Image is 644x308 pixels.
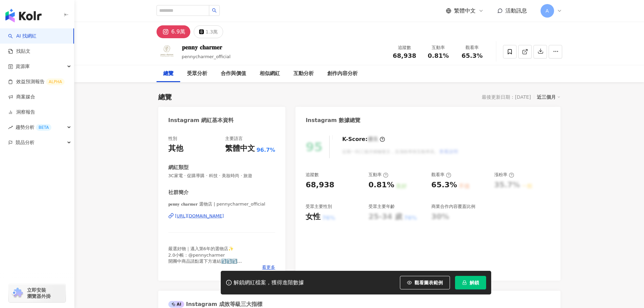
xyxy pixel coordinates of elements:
a: 效益預測報告ALPHA [8,78,65,85]
div: 解鎖網紅檔案，獲得進階數據 [234,279,304,286]
button: 6.9萬 [157,25,190,38]
a: searchAI 找網紅 [8,33,37,40]
a: [URL][DOMAIN_NAME] [168,213,276,219]
div: 觀看率 [431,172,451,178]
div: 受眾分析 [187,70,207,78]
div: 觀看率 [459,44,485,51]
div: 網紅類型 [168,164,189,171]
span: 65.3% [461,52,482,59]
div: Instagram 成效等級三大指標 [168,301,262,308]
div: 追蹤數 [306,172,319,178]
div: 繁體中文 [225,143,255,154]
a: chrome extension立即安裝 瀏覽器外掛 [9,284,66,302]
div: 社群簡介 [168,189,189,196]
span: 68,938 [393,52,416,59]
button: 1.3萬 [194,25,223,38]
div: 68,938 [306,180,334,190]
div: 性別 [168,136,177,142]
div: 相似網紅 [260,70,280,78]
div: 65.3% [431,180,457,190]
div: 𝐩𝐞𝐧𝐧𝐲 𝐜𝐡𝐚𝐫𝐦𝐞𝐫 [182,43,231,51]
div: AI [168,301,185,308]
div: 創作內容分析 [327,70,358,78]
span: 嚴選好物｜邁入第6年的選物店✨ 2.0小帳：@pennycharmer 開團中商品請點選下方連結⤵️⤵️⤵️ · ✉️訊息回覆時間： 週一至週六10:30-20:30 [168,246,242,282]
span: 趨勢分析 [16,120,51,135]
a: 洞察報告 [8,109,35,116]
div: 商業合作內容覆蓋比例 [431,204,475,210]
a: 商案媒合 [8,94,35,100]
a: 找貼文 [8,48,30,55]
button: 觀看圖表範例 [400,276,450,289]
span: 競品分析 [16,135,34,150]
div: 互動率 [426,44,451,51]
div: 其他 [168,143,183,154]
div: 互動分析 [293,70,314,78]
span: 𝐩𝐞𝐧𝐧𝐲 𝐜𝐡𝐚𝐫𝐦𝐞𝐫 選物店 | pennycharmer_official [168,201,276,207]
span: search [212,8,217,13]
img: logo [5,9,42,22]
div: Instagram 數據總覽 [306,117,360,124]
span: 96.7% [257,146,276,154]
div: 最後更新日期：[DATE] [482,94,531,100]
div: 1.3萬 [206,27,218,37]
span: lock [462,280,467,285]
div: 總覽 [163,70,173,78]
img: KOL Avatar [157,42,177,62]
div: 合作與價值 [221,70,246,78]
span: rise [8,125,13,130]
span: 繁體中文 [454,7,476,15]
span: 觀看圖表範例 [414,280,443,285]
span: 3C家電 · 促購導購 · 科技 · 美妝時尚 · 旅遊 [168,173,276,179]
div: 6.9萬 [171,27,185,37]
div: 女性 [306,212,320,222]
span: 立即安裝 瀏覽器外掛 [27,287,51,299]
div: Instagram 網紅基本資料 [168,117,234,124]
div: 互動率 [368,172,388,178]
div: 0.81% [368,180,394,190]
span: 看更多 [262,264,275,270]
div: 受眾主要年齡 [368,204,395,210]
span: 資源庫 [16,59,30,74]
div: 漲粉率 [494,172,514,178]
span: 解鎖 [470,280,479,285]
div: 總覽 [158,92,172,102]
span: A [546,7,549,15]
span: pennycharmer_official [182,54,231,59]
img: chrome extension [11,288,24,299]
div: 主要語言 [225,136,243,142]
div: BETA [36,124,51,131]
span: 活動訊息 [505,7,527,14]
div: [URL][DOMAIN_NAME] [175,213,224,219]
button: 解鎖 [455,276,486,289]
div: 追蹤數 [392,44,418,51]
span: 0.81% [428,52,449,59]
div: K-Score : [342,136,385,143]
div: 近三個月 [537,93,560,101]
div: 受眾主要性別 [306,204,332,210]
